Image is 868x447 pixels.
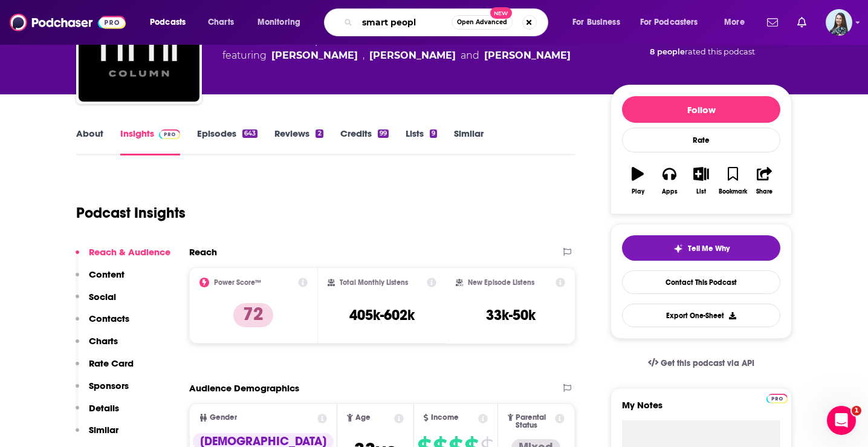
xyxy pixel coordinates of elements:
[454,128,484,155] a: Similar
[406,128,437,155] a: Lists9
[89,313,129,324] p: Contacts
[274,128,323,155] a: Reviews2
[719,188,747,195] div: Bookmark
[89,335,118,347] p: Charts
[76,269,125,291] button: Content
[685,159,717,203] button: List
[89,269,125,280] p: Content
[214,278,261,287] h2: Power Score™
[89,424,118,436] p: Similar
[335,8,560,36] div: Search podcasts, credits, & more...
[622,235,780,261] button: tell me why sparkleTell Me Why
[632,188,644,195] div: Play
[233,303,273,327] p: 72
[484,48,571,63] a: Kmele Foster
[378,129,389,138] div: 99
[76,380,129,402] button: Sponsors
[461,48,479,63] span: and
[662,188,678,195] div: Apps
[222,48,571,63] span: featuring
[89,402,119,414] p: Details
[457,19,507,25] span: Open Advanced
[89,357,134,369] p: Rate Card
[257,14,300,31] span: Monitoring
[89,380,129,391] p: Sponsors
[564,13,635,32] button: open menu
[452,15,513,30] button: Open AdvancedNew
[622,399,780,420] label: My Notes
[696,188,706,195] div: List
[490,7,512,19] span: New
[749,159,780,203] button: Share
[76,402,119,425] button: Details
[640,14,698,31] span: For Podcasters
[632,13,716,32] button: open menu
[210,414,237,422] span: Gender
[369,48,456,63] a: Matt Welch
[222,34,571,63] div: A podcast
[792,12,811,33] a: Show notifications dropdown
[685,47,755,56] span: rated this podcast
[826,9,852,36] span: Logged in as brookefortierpr
[622,270,780,294] a: Contact This Podcast
[716,13,760,32] button: open menu
[363,48,364,63] span: ,
[10,11,126,34] img: Podchaser - Follow, Share and Rate Podcasts
[208,14,234,31] span: Charts
[200,13,241,32] a: Charts
[150,14,186,31] span: Podcasts
[141,13,201,32] button: open menu
[76,204,186,222] h1: Podcast Insights
[653,159,685,203] button: Apps
[89,246,170,258] p: Reach & Audience
[271,48,358,63] a: Michael C. Moynihan
[766,392,788,403] a: Pro website
[826,9,852,36] button: Show profile menu
[724,14,745,31] span: More
[249,13,316,32] button: open menu
[622,159,653,203] button: Play
[89,291,116,302] p: Social
[673,244,683,253] img: tell me why sparkle
[762,12,783,33] a: Show notifications dropdown
[622,128,780,152] div: Rate
[622,304,780,327] button: Export One-Sheet
[756,188,772,195] div: Share
[197,128,257,155] a: Episodes643
[76,128,103,155] a: About
[688,244,730,253] span: Tell Me Why
[572,14,620,31] span: For Business
[430,129,437,138] div: 9
[349,306,415,324] h3: 405k-602k
[431,414,459,422] span: Income
[120,128,180,155] a: InsightsPodchaser Pro
[189,246,217,258] h2: Reach
[516,414,552,429] span: Parental Status
[486,306,536,324] h3: 33k-50k
[316,129,323,138] div: 2
[76,424,118,446] button: Similar
[76,357,134,380] button: Rate Card
[76,246,170,269] button: Reach & Audience
[717,159,748,203] button: Bookmark
[340,128,389,155] a: Credits99
[76,335,118,357] button: Charts
[661,358,754,368] span: Get this podcast via API
[159,129,180,139] img: Podchaser Pro
[650,47,685,56] span: 8 people
[357,13,452,32] input: Search podcasts, credits, & more...
[827,406,856,435] iframe: Intercom live chat
[638,348,764,378] a: Get this podcast via API
[852,406,861,416] span: 1
[76,313,129,335] button: Contacts
[189,382,299,394] h2: Audience Demographics
[826,9,852,36] img: User Profile
[766,394,788,403] img: Podchaser Pro
[468,278,534,287] h2: New Episode Listens
[242,129,257,138] div: 643
[622,96,780,123] button: Follow
[355,414,371,422] span: Age
[340,278,408,287] h2: Total Monthly Listens
[76,291,116,313] button: Social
